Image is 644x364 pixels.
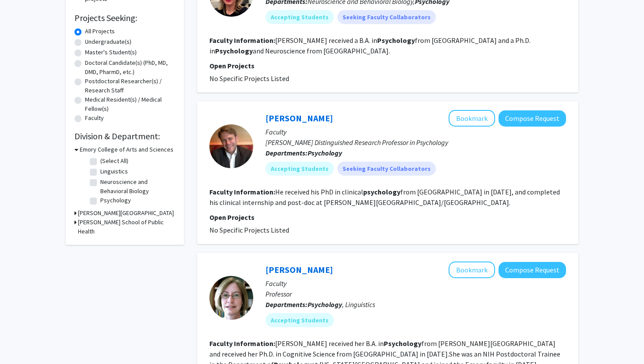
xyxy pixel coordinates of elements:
[209,60,566,71] p: Open Projects
[308,300,375,309] span: , Linguistics
[265,162,334,176] mat-chip: Accepting Students
[209,339,275,348] b: Faculty Information:
[308,148,342,157] b: Psychology
[74,131,175,141] h2: Division & Department:
[209,36,275,45] b: Faculty Information:
[74,13,175,23] h2: Projects Seeking:
[265,313,334,327] mat-chip: Accepting Students
[308,300,342,309] b: Psychology
[384,339,421,348] b: Psychology
[85,113,104,123] label: Faculty
[85,48,137,57] label: Master's Student(s)
[265,264,333,275] a: [PERSON_NAME]
[265,113,333,124] a: [PERSON_NAME]
[100,196,131,205] label: Psychology
[80,145,173,154] h3: Emory College of Arts and Sciences
[7,325,37,357] iframe: Chat
[209,36,531,55] fg-read-more: [PERSON_NAME] received a B.A. in from [GEOGRAPHIC_DATA] and a Ph.D. in and Neuroscience from [GEO...
[209,74,289,83] span: No Specific Projects Listed
[265,10,334,24] mat-chip: Accepting Students
[209,226,289,234] span: No Specific Projects Listed
[209,187,275,196] b: Faculty Information:
[85,37,131,46] label: Undergraduate(s)
[499,110,566,127] button: Compose Request to Michael Treadway
[337,10,436,24] mat-chip: Seeking Faculty Collaborators
[78,218,175,236] h3: [PERSON_NAME] School of Public Health
[265,137,566,148] p: [PERSON_NAME] Distinguished Research Professor in Psychology
[265,278,566,289] p: Faculty
[265,127,566,137] p: Faculty
[363,187,400,196] b: psychology
[85,58,175,77] label: Doctoral Candidate(s) (PhD, MD, DMD, PharmD, etc.)
[85,77,175,95] label: Postdoctoral Researcher(s) / Research Staff
[337,162,436,176] mat-chip: Seeking Faculty Collaborators
[265,300,308,309] b: Departments:
[215,46,253,55] b: Psychology
[449,110,495,127] button: Add Michael Treadway to Bookmarks
[265,148,308,157] b: Departments:
[100,177,173,196] label: Neuroscience and Behavioral Biology
[100,167,128,176] label: Linguistics
[100,156,128,166] label: (Select All)
[78,209,174,218] h3: [PERSON_NAME][GEOGRAPHIC_DATA]
[209,212,566,223] p: Open Projects
[265,289,566,299] p: Professor
[209,187,560,207] fg-read-more: He received his PhD in clinical from [GEOGRAPHIC_DATA] in [DATE], and completed his clinical inte...
[377,36,415,45] b: Psychology
[85,27,115,36] label: All Projects
[499,262,566,278] button: Compose Request to Lynne Nygaard
[449,262,495,278] button: Add Lynne Nygaard to Bookmarks
[85,95,175,113] label: Medical Resident(s) / Medical Fellow(s)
